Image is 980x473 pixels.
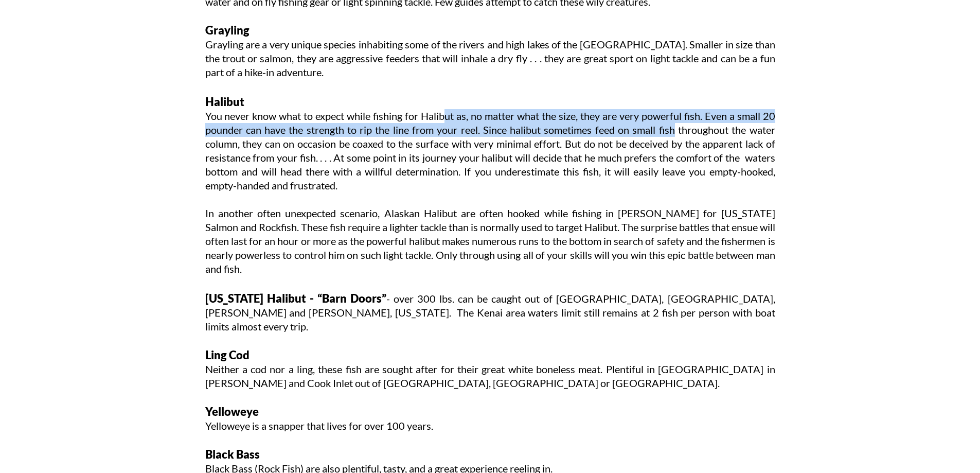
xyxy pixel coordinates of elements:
p: Yelloweye is a snapper that lives for over 100 years. [205,419,775,433]
p: Yelloweye [205,404,775,419]
p: Ling Cod [205,347,775,362]
p: You never know what to expect while fishing for Halibut as, no matter what the size, they are ver... [205,109,775,192]
p: Grayling are a very unique species inhabiting some of the rivers and high lakes of the [GEOGRAPHI... [205,38,775,79]
p: Neither a cod nor a ling, these fish are sought after for their great white boneless meat. Plenti... [205,362,775,390]
span: [US_STATE] Halibut - “Barn Doors” [205,291,386,305]
span: - over 300 lbs. can be caught out of [GEOGRAPHIC_DATA], [GEOGRAPHIC_DATA], [PERSON_NAME] and [PER... [205,292,775,332]
p: Halibut [205,94,775,109]
p: Grayling [205,23,775,38]
p: Black Bass [205,447,775,462]
p: In another often unexpected scenario, Alaskan Halibut are often hooked while fishing in [PERSON_N... [205,206,775,276]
